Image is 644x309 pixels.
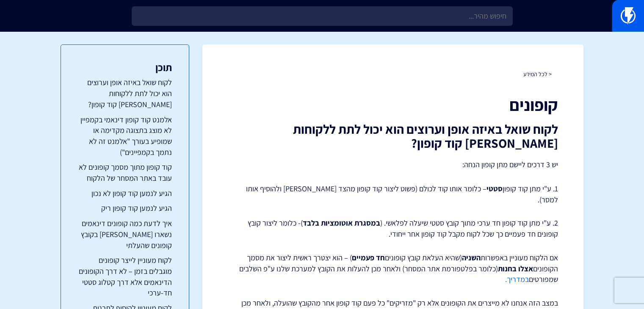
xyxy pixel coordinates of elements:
[78,162,172,183] a: קוד קופון מתוך מסמך קופונים לא עובד באתר המסחר של הלקוח
[132,6,513,26] input: חיפוש מהיר...
[78,255,172,298] a: לקוח מעוניין לייצר קופונים מוגבלים בזמן – לא דרך הקופונים הדינאמים אלא דרך קטלוג סטטי חד-ערכי
[78,62,172,73] h3: תוכן
[498,264,533,273] strong: אצלו בחנות
[228,252,558,285] p: אם הלקוח מעוניין באפשרות (שהיא העלאת קובץ קופונים ) – הוא יצטרך ראשית ליצור את מסמך הקופונים (כלו...
[228,218,558,239] p: 2. ע"י מתן קוד קופון חד ערכי מתוך קובץ סטטי שיעלה לפלאשי. ( )- כלומר ליצור קובץ קופונים חד פעמיים...
[228,159,558,171] p: יש 3 דרכים ליישם מתן קופון הנחה:
[228,95,558,114] h1: קופונים
[523,70,552,78] a: < לכל המידע
[78,218,172,251] a: איך לדעת כמה קופונים דינאמים נשארו [PERSON_NAME] בקובץ קופונים שהעלתי
[78,203,172,214] a: הגיע לנמען קוד קופון ריק
[78,77,172,110] a: לקוח שואל באיזה אופן וערוצים הוא יכול לתת ללקוחות [PERSON_NAME] קוד קופון?
[505,274,529,284] a: במדריך.
[228,122,558,150] h2: לקוח שואל באיזה אופן וערוצים הוא יכול לתת ללקוחות [PERSON_NAME] קוד קופון?
[486,184,503,193] strong: סטטי
[78,188,172,199] a: הגיע לנמען קוד קופון לא נכון
[228,183,558,205] p: 1. ע"י מתן קוד קופון – כלומר אותו קוד לכולם (פשוט ליצור קוד קופון מהצד [PERSON_NAME] ולהוסיף אותו...
[78,114,172,158] a: אלמנט קוד קופון דינאמי בקמפיין לא מוצג בתצוגה מקדימה או שמופיע בעורך "אלמנט זה לא נתמך בקמפיינים")
[462,253,481,262] strong: השניה
[352,253,385,262] strong: חד פעמיים
[303,218,380,228] strong: במסגרת אוטומציות בלבד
